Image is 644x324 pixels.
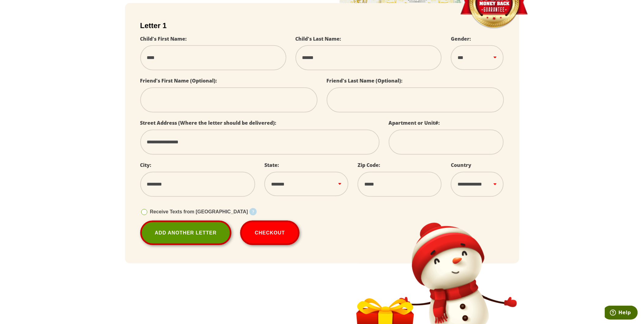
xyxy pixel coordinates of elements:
label: Friend's First Name (Optional): [140,77,217,84]
label: Friend's Last Name (Optional): [327,77,403,84]
label: State: [264,162,279,168]
span: Receive Texts from [GEOGRAPHIC_DATA] [150,209,248,214]
label: Gender: [451,35,471,42]
h2: Letter 1 [140,21,504,30]
iframe: Opens a widget where you can find more information [605,306,638,321]
label: Zip Code: [358,162,380,168]
label: Apartment or Unit#: [389,120,440,126]
a: Add Another Letter [140,221,231,245]
label: Country [451,162,471,168]
label: City: [140,162,152,168]
button: Checkout [240,221,300,245]
label: Street Address (Where the letter should be delivered): [140,120,277,126]
label: Child's First Name: [140,35,187,42]
label: Child's Last Name: [296,35,341,42]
